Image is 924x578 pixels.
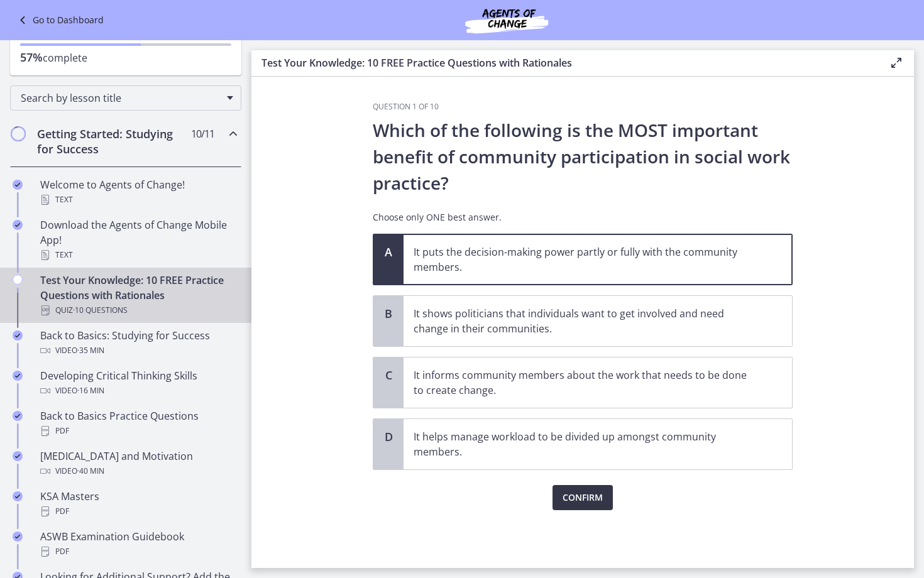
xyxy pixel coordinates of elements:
div: Video [40,343,236,358]
span: Search by lesson title [21,91,221,105]
i: Completed [13,411,23,421]
span: C [381,368,396,383]
span: D [381,429,396,444]
div: PDF [40,423,236,439]
h3: Test Your Knowledge: 10 FREE Practice Questions with Rationales [261,55,869,70]
div: Back to Basics: Studying for Success [40,328,236,358]
div: Video [40,383,236,398]
div: [MEDICAL_DATA] and Motivation [40,449,236,479]
p: It shows politicians that individuals want to get involved and need change in their communities. [414,306,757,336]
div: PDF [40,544,236,559]
div: Text [40,192,236,207]
span: 10 / 11 [191,126,214,141]
span: · 16 min [77,383,104,398]
i: Completed [13,371,23,381]
p: It helps manage workload to be divided up amongst community members. [414,429,757,459]
p: Choose only ONE best answer. [373,211,793,224]
button: Confirm [553,485,613,510]
div: Quiz [40,303,236,318]
span: A [381,244,396,259]
span: · 40 min [77,464,104,479]
div: Text [40,248,236,263]
p: It puts the decision-making power partly or fully with the community members. [414,244,757,275]
span: Confirm [563,490,603,505]
div: Test Your Knowledge: 10 FREE Practice Questions with Rationales [40,273,236,318]
div: KSA Masters [40,489,236,519]
div: Video [40,464,236,479]
span: 57% [20,50,43,65]
i: Completed [13,491,23,501]
i: Completed [13,451,23,461]
p: It informs community members about the work that needs to be done to create change. [414,368,757,398]
img: Agents of Change [431,5,582,35]
div: PDF [40,504,236,519]
i: Completed [13,220,23,230]
a: Go to Dashboard [15,13,104,28]
h2: Getting Started: Studying for Success [37,126,190,156]
i: Completed [13,180,23,190]
div: Developing Critical Thinking Skills [40,368,236,398]
h3: Question 1 of 10 [373,102,793,112]
div: ASWB Examination Guidebook [40,529,236,559]
i: Completed [13,330,23,341]
div: Back to Basics Practice Questions [40,408,236,439]
div: Download the Agents of Change Mobile App! [40,217,236,263]
i: Completed [13,532,23,542]
div: Welcome to Agents of Change! [40,177,236,207]
div: Search by lesson title [10,85,241,111]
span: B [381,306,396,321]
span: · 10 Questions [73,303,128,318]
span: · 35 min [77,343,104,358]
p: complete [20,50,231,65]
p: Which of the following is the MOST important benefit of community participation in social work pr... [373,117,793,196]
